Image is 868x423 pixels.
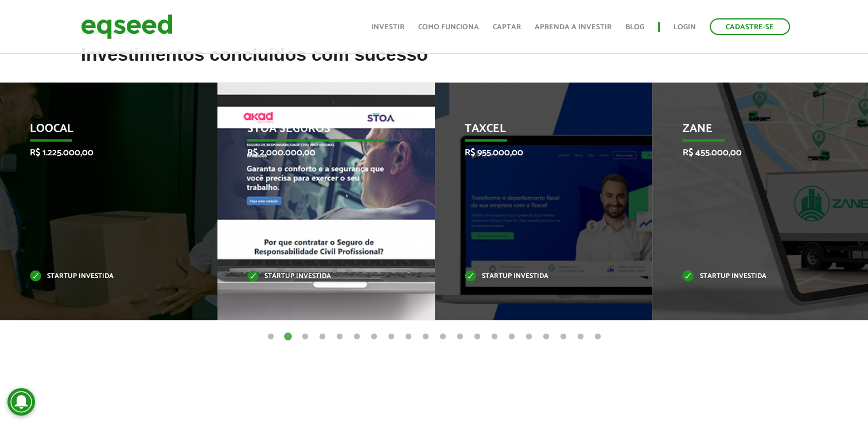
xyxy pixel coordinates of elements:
[558,331,569,343] button: 18 of 20
[465,122,605,142] p: Taxcel
[299,331,311,343] button: 3 of 20
[535,23,612,31] a: Aprenda a investir
[368,331,380,343] button: 7 of 20
[493,23,521,31] a: Captar
[682,147,822,158] p: R$ 455.000,00
[454,331,466,343] button: 12 of 20
[81,11,173,42] img: EqSeed
[523,331,535,343] button: 16 of 20
[465,273,605,280] p: Startup investida
[506,331,517,343] button: 15 of 20
[386,331,397,343] button: 8 of 20
[592,331,604,343] button: 20 of 20
[282,331,294,343] button: 2 of 20
[674,23,696,31] a: Login
[710,18,790,35] a: Cadastre-se
[351,331,363,343] button: 6 of 20
[465,147,605,158] p: R$ 955.000,00
[403,331,414,343] button: 9 of 20
[437,331,449,343] button: 11 of 20
[575,331,586,343] button: 19 of 20
[334,331,345,343] button: 5 of 20
[682,122,822,142] p: Zane
[247,147,387,158] p: R$ 2.000.000,00
[317,331,328,343] button: 4 of 20
[418,23,479,31] a: Como funciona
[30,273,170,280] p: Startup investida
[247,122,387,142] p: STOA Seguros
[472,331,483,343] button: 13 of 20
[247,273,387,280] p: Startup investida
[81,45,787,82] h2: Investimentos concluídos com sucesso
[30,122,170,142] p: Loocal
[371,23,404,31] a: Investir
[682,273,822,280] p: Startup investida
[489,331,500,343] button: 14 of 20
[30,147,170,158] p: R$ 1.225.000,00
[420,331,431,343] button: 10 of 20
[625,23,644,31] a: Blog
[265,331,277,343] button: 1 of 20
[540,331,552,343] button: 17 of 20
